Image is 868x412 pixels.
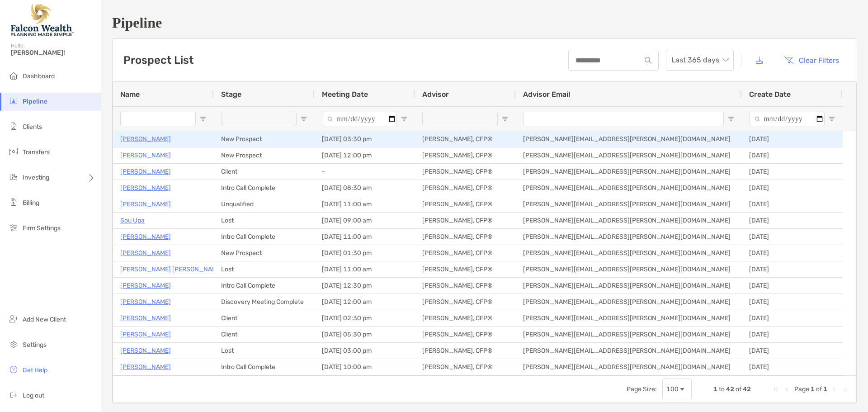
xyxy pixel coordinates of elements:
[315,229,415,245] div: [DATE] 11:00 am
[516,229,742,245] div: [PERSON_NAME][EMAIL_ADDRESS][PERSON_NAME][DOMAIN_NAME]
[315,213,415,228] div: [DATE] 09:00 am
[11,49,95,57] span: [PERSON_NAME]!
[842,386,849,393] div: Last Page
[516,196,742,212] div: [PERSON_NAME][EMAIL_ADDRESS][PERSON_NAME][DOMAIN_NAME]
[415,278,516,294] div: [PERSON_NAME], CFP®
[742,164,843,180] div: [DATE]
[742,245,843,261] div: [DATE]
[8,197,19,208] img: billing icon
[120,280,171,291] p: [PERSON_NAME]
[823,385,827,393] span: 1
[120,264,223,275] a: [PERSON_NAME] [PERSON_NAME]
[23,392,44,399] span: Log out
[8,313,19,324] img: add_new_client icon
[415,294,516,310] div: [PERSON_NAME], CFP®
[516,294,742,310] div: [PERSON_NAME][EMAIL_ADDRESS][PERSON_NAME][DOMAIN_NAME]
[719,385,725,393] span: to
[120,313,171,324] a: [PERSON_NAME]
[8,171,19,182] img: investing icon
[415,196,516,212] div: [PERSON_NAME], CFP®
[221,90,241,99] span: Stage
[112,14,857,31] h1: Pipeline
[120,215,145,226] a: Sou Upa
[322,90,368,99] span: Meeting Date
[23,148,50,156] span: Transfers
[315,147,415,163] div: [DATE] 12:00 pm
[214,310,315,326] div: Client
[120,150,171,161] a: [PERSON_NAME]
[831,386,838,393] div: Next Page
[742,278,843,294] div: [DATE]
[783,386,791,393] div: Previous Page
[645,57,651,64] img: input icon
[120,345,171,356] a: [PERSON_NAME]
[742,310,843,326] div: [DATE]
[415,327,516,342] div: [PERSON_NAME], CFP®
[214,343,315,359] div: Lost
[726,385,734,393] span: 42
[415,131,516,147] div: [PERSON_NAME], CFP®
[120,199,171,210] p: [PERSON_NAME]
[401,115,408,123] button: Open Filter Menu
[415,147,516,163] div: [PERSON_NAME], CFP®
[214,261,315,277] div: Lost
[23,224,61,232] span: Firm Settings
[742,229,843,245] div: [DATE]
[415,213,516,228] div: [PERSON_NAME], CFP®
[415,261,516,277] div: [PERSON_NAME], CFP®
[120,133,171,145] a: [PERSON_NAME]
[120,296,171,308] p: [PERSON_NAME]
[315,245,415,261] div: [DATE] 01:30 pm
[120,329,171,340] a: [PERSON_NAME]
[123,54,193,66] h3: Prospect List
[214,180,315,196] div: Intro Call Complete
[214,245,315,261] div: New Prospect
[415,245,516,261] div: [PERSON_NAME], CFP®
[23,174,49,181] span: Investing
[120,231,171,242] a: [PERSON_NAME]
[214,229,315,245] div: Intro Call Complete
[415,359,516,375] div: [PERSON_NAME], CFP®
[8,222,19,233] img: firm-settings icon
[120,361,171,373] p: [PERSON_NAME]
[315,310,415,326] div: [DATE] 02:30 pm
[120,247,171,259] a: [PERSON_NAME]
[23,341,47,349] span: Settings
[315,278,415,294] div: [DATE] 12:30 pm
[828,115,835,123] button: Open Filter Menu
[742,343,843,359] div: [DATE]
[214,359,315,375] div: Intro Call Complete
[794,385,809,393] span: Page
[627,385,657,393] div: Page Size:
[214,131,315,147] div: New Prospect
[415,180,516,196] div: [PERSON_NAME], CFP®
[8,389,19,400] img: logout icon
[120,166,171,177] p: [PERSON_NAME]
[315,131,415,147] div: [DATE] 03:30 pm
[315,196,415,212] div: [DATE] 11:00 am
[516,359,742,375] div: [PERSON_NAME][EMAIL_ADDRESS][PERSON_NAME][DOMAIN_NAME]
[816,385,822,393] span: of
[742,131,843,147] div: [DATE]
[23,199,39,207] span: Billing
[415,343,516,359] div: [PERSON_NAME], CFP®
[23,72,55,80] span: Dashboard
[315,164,415,180] div: -
[120,182,171,194] a: [PERSON_NAME]
[713,385,717,393] span: 1
[742,196,843,212] div: [DATE]
[516,343,742,359] div: [PERSON_NAME][EMAIL_ADDRESS][PERSON_NAME][DOMAIN_NAME]
[120,90,140,99] span: Name
[736,385,741,393] span: of
[742,147,843,163] div: [DATE]
[23,123,42,131] span: Clients
[315,327,415,342] div: [DATE] 05:30 pm
[671,50,728,70] span: Last 365 days
[742,294,843,310] div: [DATE]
